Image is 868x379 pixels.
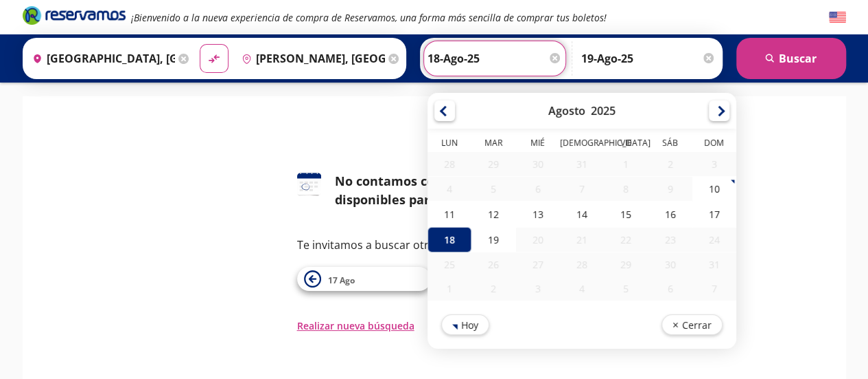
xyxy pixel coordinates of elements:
[427,202,471,227] div: 11-Ago-25
[236,41,385,76] input: Buscar Destino
[604,137,648,152] th: Viernes
[427,277,471,301] div: 01-Sep-25
[548,103,585,118] div: Agosto
[335,172,572,209] div: No contamos con horarios disponibles para esta fecha
[27,41,176,76] input: Buscar Origen
[471,252,515,277] div: 26-Ago-25
[692,228,736,252] div: 24-Ago-25
[559,228,603,252] div: 21-Ago-25
[471,202,515,227] div: 12-Ago-25
[648,137,692,152] th: Sábado
[297,267,431,291] button: 17 Ago
[515,177,559,201] div: 06-Ago-25
[131,11,607,24] em: ¡Bienvenido a la nueva experiencia de compra de Reservamos, una forma más sencilla de comprar tus...
[23,5,126,25] i: Brand Logo
[604,152,648,176] div: 01-Ago-25
[471,277,515,301] div: 02-Sep-25
[515,137,559,152] th: Miércoles
[328,274,355,286] span: 17 Ago
[692,137,736,152] th: Domingo
[515,252,559,277] div: 27-Ago-25
[736,38,846,79] button: Buscar
[559,152,603,176] div: 31-Jul-25
[604,177,648,201] div: 08-Ago-25
[297,237,572,253] p: Te invitamos a buscar otra fecha o ruta
[648,177,692,201] div: 09-Ago-25
[648,252,692,277] div: 30-Ago-25
[692,202,736,227] div: 17-Ago-25
[661,314,722,335] button: Cerrar
[829,9,846,26] button: English
[427,227,471,252] div: 18-Ago-25
[591,103,615,118] div: 2025
[471,152,515,176] div: 29-Jul-25
[692,176,736,202] div: 10-Ago-25
[604,277,648,301] div: 05-Sep-25
[23,5,126,30] a: Brand Logo
[692,277,736,301] div: 07-Sep-25
[515,202,559,227] div: 13-Ago-25
[581,41,716,76] input: Opcional
[427,137,471,152] th: Lunes
[515,228,559,252] div: 20-Ago-25
[648,228,692,252] div: 23-Ago-25
[427,152,471,176] div: 28-Jul-25
[471,137,515,152] th: Martes
[441,314,489,335] button: Hoy
[648,277,692,301] div: 06-Sep-25
[471,177,515,201] div: 05-Ago-25
[297,318,414,333] button: Realizar nueva búsqueda
[692,252,736,277] div: 31-Ago-25
[559,177,603,201] div: 07-Ago-25
[427,252,471,277] div: 25-Ago-25
[648,152,692,176] div: 02-Ago-25
[604,252,648,277] div: 29-Ago-25
[559,277,603,301] div: 04-Sep-25
[515,152,559,176] div: 30-Jul-25
[604,228,648,252] div: 22-Ago-25
[692,152,736,176] div: 03-Ago-25
[648,202,692,227] div: 16-Ago-25
[559,137,603,152] th: Jueves
[515,277,559,301] div: 03-Sep-25
[427,177,471,201] div: 04-Ago-25
[559,252,603,277] div: 28-Ago-25
[427,41,562,76] input: Elegir Fecha
[559,202,603,227] div: 14-Ago-25
[604,202,648,227] div: 15-Ago-25
[471,227,515,252] div: 19-Ago-25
